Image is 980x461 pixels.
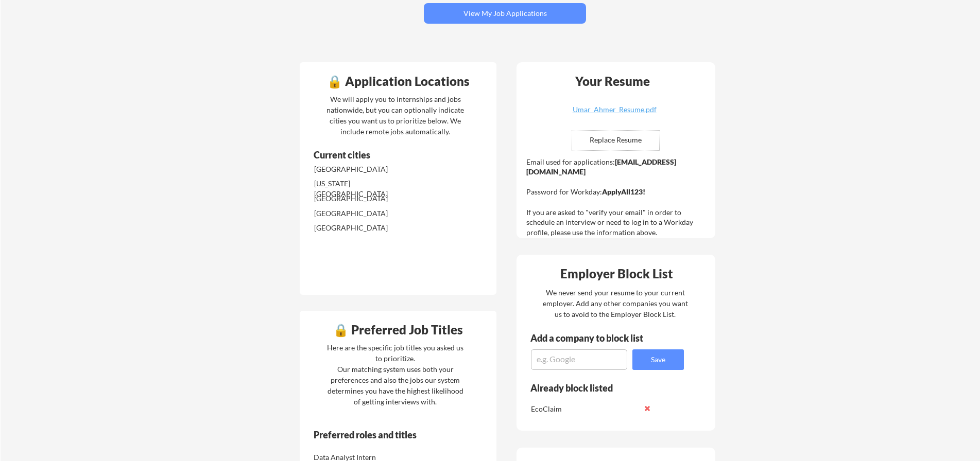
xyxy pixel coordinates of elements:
div: Add a company to block list [530,333,659,343]
div: Email used for applications: Password for Workday: If you are asked to "verify your email" in ord... [526,157,708,238]
div: EcoClaim [531,404,640,414]
div: Preferred roles and titles [314,430,454,439]
strong: ApplyAll123! [602,187,645,196]
div: We will apply you to internships and jobs nationwide, but you can optionally indicate cities you ... [324,94,466,137]
a: Umar_Ahmer_Resume.pdf [553,106,676,122]
button: Save [632,349,684,370]
button: View My Job Applications [424,3,586,24]
div: [US_STATE][GEOGRAPHIC_DATA] [314,179,423,199]
div: Umar_Ahmer_Resume.pdf [553,106,676,113]
div: [GEOGRAPHIC_DATA] [314,223,423,233]
div: [GEOGRAPHIC_DATA] [314,164,423,174]
div: [GEOGRAPHIC_DATA] [314,208,423,219]
div: Your Resume [561,75,663,87]
div: Employer Block List [521,268,712,280]
div: 🔒 Application Locations [302,75,494,87]
div: Here are the specific job titles you asked us to prioritize. Our matching system uses both your p... [324,342,466,407]
div: Already block listed [530,383,670,393]
div: We never send your resume to your current employer. Add any other companies you want us to avoid ... [542,287,689,320]
div: [GEOGRAPHIC_DATA] [314,193,423,204]
div: Current cities [314,150,456,159]
div: 🔒 Preferred Job Titles [302,324,494,336]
